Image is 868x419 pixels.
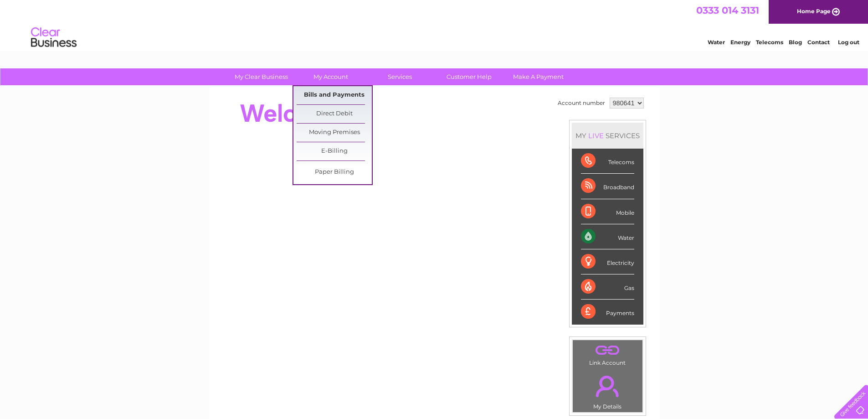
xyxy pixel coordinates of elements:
[581,274,634,300] div: Gas
[696,5,759,16] a: 0333 014 3131
[31,24,77,52] img: logo.png
[575,370,640,402] a: .
[297,163,372,181] a: Paper Billing
[572,123,643,149] div: MY SERVICES
[708,39,725,46] a: Water
[838,39,859,46] a: Log out
[581,199,634,224] div: Mobile
[581,300,634,324] div: Payments
[219,5,650,44] div: Clear Business is a trading name of Verastar Limited (registered in [GEOGRAPHIC_DATA] No. 3667643...
[572,340,643,368] td: Link Account
[431,68,507,85] a: Customer Help
[756,39,783,46] a: Telecoms
[586,131,606,140] div: LIVE
[581,149,634,174] div: Telecoms
[789,39,802,46] a: Blog
[730,39,750,46] a: Energy
[362,68,437,85] a: Services
[297,86,372,104] a: Bills and Payments
[297,142,372,160] a: E-Billing
[581,249,634,274] div: Electricity
[581,174,634,199] div: Broadband
[807,39,830,46] a: Contact
[297,105,372,123] a: Direct Debit
[224,68,299,85] a: My Clear Business
[572,368,643,413] td: My Details
[293,68,368,85] a: My Account
[501,68,576,85] a: Make A Payment
[581,224,634,249] div: Water
[555,95,607,111] td: Account number
[575,342,640,358] a: .
[297,124,372,142] a: Moving Premises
